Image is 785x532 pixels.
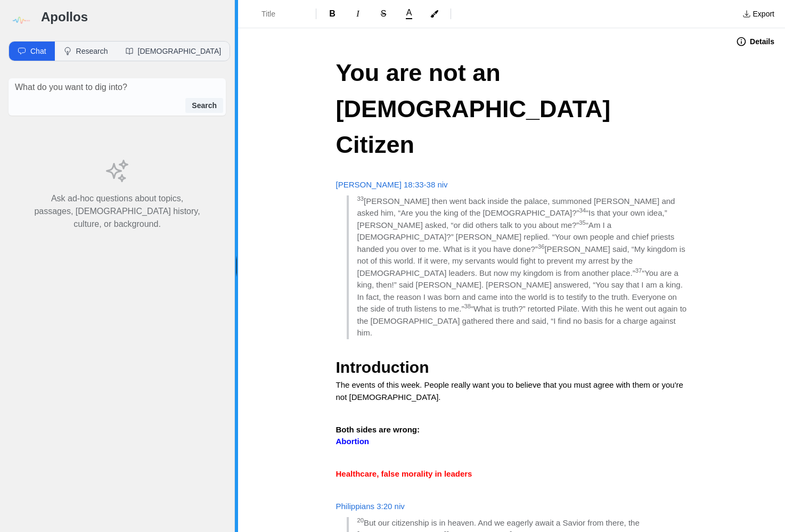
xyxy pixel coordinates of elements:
[357,244,688,277] span: [PERSON_NAME] said, “My kingdom is not of this world. If it were, my servants would fight to prev...
[336,380,686,402] span: The events of this week. People really want you to believe that you must agree with them or you'r...
[185,98,223,113] button: Search
[9,42,55,61] button: Chat
[730,33,781,50] button: Details
[579,219,586,226] span: 35
[41,9,226,26] h3: Apollos
[329,9,336,18] span: B
[538,243,545,250] span: 36
[372,5,395,22] button: Format Strikethrough
[336,358,429,376] strong: Introduction
[55,42,117,61] button: Research
[9,9,32,32] img: logo
[242,4,312,23] button: Formatting Options
[635,267,642,274] span: 37
[464,303,471,309] span: 38
[579,207,586,214] span: 34
[261,9,299,19] span: Title
[397,6,421,21] button: A
[356,9,359,18] span: I
[357,220,677,253] span: “Am I a [DEMOGRAPHIC_DATA]?” [PERSON_NAME] replied. “Your own people and chief priests handed you...
[357,517,364,523] span: 20
[336,180,448,189] a: [PERSON_NAME] 18:33-38 niv
[336,59,617,158] span: You are not an [DEMOGRAPHIC_DATA] Citizen
[357,208,669,230] span: “Is that your own idea,” [PERSON_NAME] asked, “or did others talk to you about me?”
[336,437,369,446] strong: Abortion
[381,9,387,18] span: S
[357,195,364,202] span: 33
[117,42,230,61] button: [DEMOGRAPHIC_DATA]
[336,469,472,478] strong: Healthcare, false morality in leaders
[336,425,420,434] strong: Both sides are wrong:
[321,5,344,22] button: Format Bold
[406,9,412,17] span: A
[34,192,200,231] p: Ask ad-hoc questions about topics, passages, [DEMOGRAPHIC_DATA] history, culture, or background.
[336,502,405,511] a: Philippians 3:20 niv
[357,197,677,218] span: [PERSON_NAME] then went back inside the palace, summoned [PERSON_NAME] and asked him, “Are you th...
[346,5,370,22] button: Format Italics
[357,304,689,337] span: “What is truth?” retorted Pilate. With this he went out again to the [DEMOGRAPHIC_DATA] gathered ...
[736,5,781,22] button: Export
